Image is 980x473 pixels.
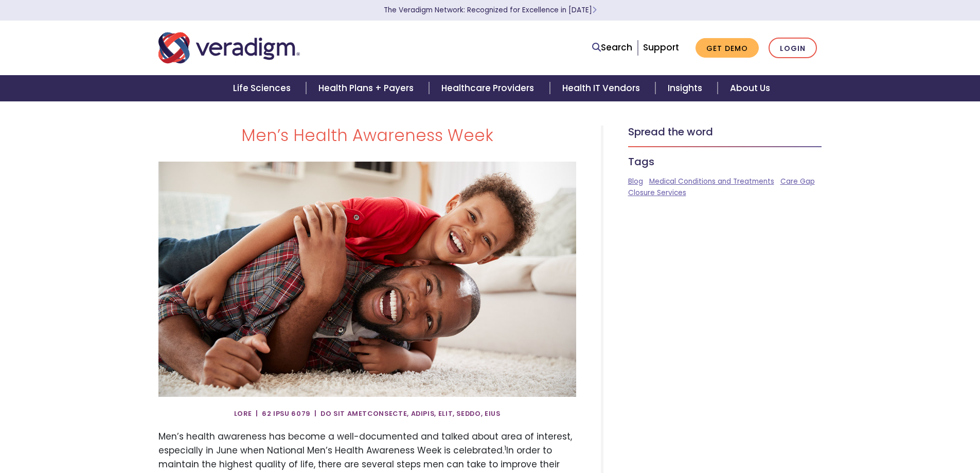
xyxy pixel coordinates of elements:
[628,177,815,198] a: Care Gap Closure Services
[655,75,718,101] a: Insights
[221,75,306,101] a: Life Sciences
[429,75,549,101] a: Healthcare Providers
[158,126,576,145] h1: Men’s Health Awareness Week
[643,41,679,54] a: Support
[384,5,597,15] a: The Veradigm Network: Recognized for Excellence in [DATE]Learn More
[592,41,632,55] a: Search
[769,38,817,59] a: Login
[628,155,822,168] h5: Tags
[649,177,774,186] a: Medical Conditions and Treatments
[696,38,759,58] a: Get Demo
[718,75,782,101] a: About Us
[628,126,822,138] h5: Spread the word
[234,405,501,422] span: Lore | 62 Ipsu 6079 | Do Sit Ametconsecte, AdipiS, ELIT, SEDDO, EIUS
[628,177,643,186] a: Blog
[592,5,597,15] span: Learn More
[158,31,300,65] img: Veradigm logo
[550,75,655,101] a: Health IT Vendors
[306,75,429,101] a: Health Plans + Payers
[504,444,506,452] sup: 1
